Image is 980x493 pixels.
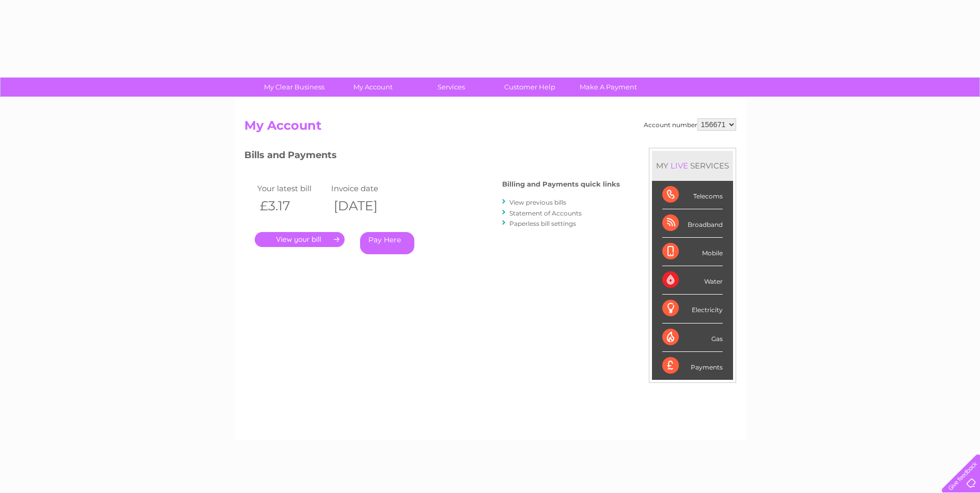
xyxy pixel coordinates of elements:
[252,78,337,97] a: My Clear Business
[662,323,723,352] div: Gas
[255,232,345,247] a: .
[566,78,651,97] a: Make A Payment
[329,195,403,217] th: [DATE]
[662,238,723,266] div: Mobile
[487,78,572,97] a: Customer Help
[409,78,494,97] a: Services
[330,78,415,97] a: My Account
[502,180,620,188] h4: Billing and Payments quick links
[255,195,329,217] th: £3.17
[360,232,414,254] a: Pay Here
[662,181,723,209] div: Telecoms
[509,220,576,227] a: Paperless bill settings
[509,209,582,217] a: Statement of Accounts
[662,295,723,323] div: Electricity
[244,148,620,166] h3: Bills and Payments
[662,209,723,238] div: Broadband
[662,266,723,295] div: Water
[652,151,733,180] div: MY SERVICES
[662,352,723,380] div: Payments
[509,198,566,206] a: View previous bills
[329,181,403,195] td: Invoice date
[644,118,736,131] div: Account number
[668,161,690,171] div: LIVE
[244,118,736,138] h2: My Account
[255,181,329,195] td: Your latest bill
